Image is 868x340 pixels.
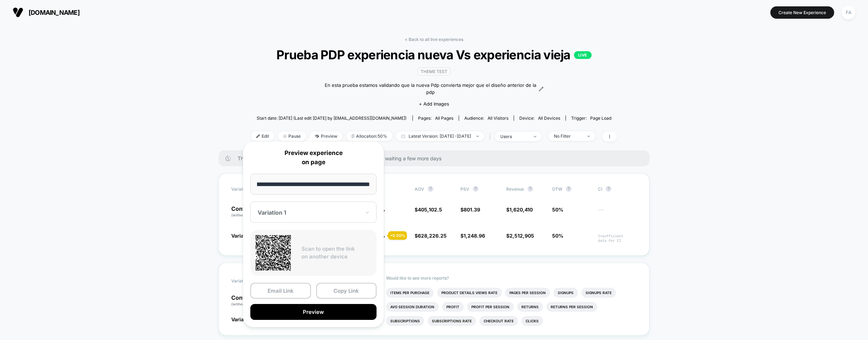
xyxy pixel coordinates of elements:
button: ? [606,186,611,192]
span: 628,226.25 [418,233,447,239]
span: 2,512,905 [509,233,534,239]
span: Variation [231,186,270,192]
span: CI [598,186,637,192]
span: Start date: [DATE] (Last edit [DATE] by [EMAIL_ADDRESS][DOMAIN_NAME]) [257,115,407,121]
li: Returns Per Session [546,302,597,312]
li: Subscriptions [386,316,424,326]
p: Scan to open the link on another device [301,245,371,261]
span: 50% [552,207,563,213]
span: + Add Images [419,101,449,107]
span: $ [460,207,480,213]
div: Trigger: [571,115,611,121]
li: Pages Per Session [505,288,550,298]
li: Signups [554,288,578,298]
span: Variation [231,275,270,286]
button: Create New Experience [770,6,834,19]
li: Returns [517,302,543,312]
span: Theme Test [417,67,451,76]
img: end [534,136,536,137]
p: Preview experience on page [250,149,377,167]
li: Profit Per Session [467,302,514,312]
span: 801.39 [464,207,480,213]
li: Profit [442,302,464,312]
span: $ [460,233,485,239]
p: LIVE [574,51,592,59]
li: Product Details Views Rate [437,288,502,298]
span: 405,102.5 [418,207,442,213]
div: users [500,134,528,139]
img: Visually logo [13,7,23,18]
li: Checkout Rate [479,316,518,326]
div: FA [842,6,855,19]
li: Clicks [521,316,543,326]
span: Device: [514,115,566,121]
span: There are still no statistically significant results. We recommend waiting a few more days [238,155,635,161]
button: ? [428,186,433,192]
span: Preview [310,131,343,141]
span: Page Load [590,115,611,121]
p: Would like to see more reports? [386,275,637,281]
p: Control [231,295,276,307]
li: Subscriptions Rate [428,316,476,326]
button: ? [566,186,571,192]
span: Pause [278,131,306,141]
button: FA [839,5,857,20]
span: (without changes) [231,302,263,306]
li: Avg Session Duration [386,302,439,312]
img: end [476,136,479,137]
span: 1,620,410 [509,207,533,213]
span: $ [506,207,533,213]
span: En esta prueba estamos validando que la nueva Pdp convierta mejor que el diseño anterior de la pdp [324,82,537,96]
li: Items Per Purchase [386,288,434,298]
div: Audience: [464,115,508,121]
span: AOV [415,186,424,192]
div: Pages: [418,115,453,121]
img: end [587,136,590,137]
span: 50% [552,233,563,239]
span: $ [415,233,447,239]
button: Preview [250,304,377,320]
button: Email Link [250,283,311,299]
span: | [488,131,495,142]
a: < Back to all live experiences [405,37,463,42]
span: $ [506,233,534,239]
span: Insufficient data for CI [598,234,637,243]
span: PSV [460,186,469,192]
div: No Filter [554,133,582,139]
span: Prueba PDP experiencia nueva Vs experiencia vieja [269,47,599,62]
span: [DOMAIN_NAME] [29,9,80,16]
span: (without changes) [231,213,263,217]
p: Control [231,206,270,218]
span: 1,248.96 [464,233,485,239]
span: $ [415,207,442,213]
button: ? [473,186,478,192]
li: Signups Rate [581,288,616,298]
span: --- [598,208,637,218]
div: + 0.50 % [388,231,407,240]
button: [DOMAIN_NAME] [11,7,82,18]
span: Latest Version: [DATE] - [DATE] [396,131,484,141]
img: calendar [401,135,405,138]
button: ? [527,186,533,192]
span: all devices [538,115,560,121]
button: Copy Link [316,283,377,299]
span: Edit [251,131,274,141]
span: OTW [552,186,591,192]
span: Revenue [506,186,524,192]
span: all pages [435,115,453,121]
span: Allocation: 50% [346,131,392,141]
span: All Visitors [488,115,508,121]
span: Variation 1 [231,233,256,239]
span: Variation 1 [231,316,256,322]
